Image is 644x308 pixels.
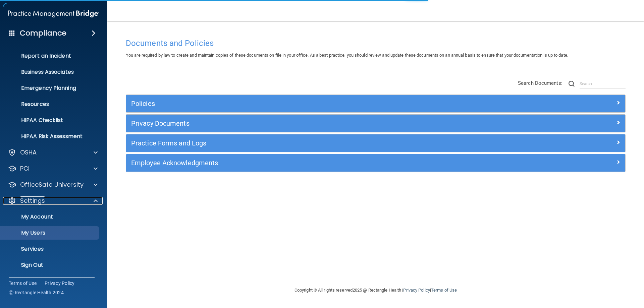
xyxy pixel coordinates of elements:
[8,148,98,157] a: OSHA
[131,98,620,109] a: Policies
[253,280,498,301] div: Copyright © All rights reserved 2025 @ Rectangle Health | |
[4,246,96,252] p: Services
[518,80,562,86] span: Search Documents:
[8,197,98,205] a: Settings
[8,7,99,20] img: PMB logo
[131,100,495,107] h5: Policies
[9,280,37,287] a: Terms of Use
[126,53,568,58] span: You are required by law to create and maintain copies of these documents on file in your office. ...
[20,148,37,157] p: OSHA
[8,165,98,173] a: PCI
[9,289,64,296] span: Ⓒ Rectangle Health 2024
[580,79,626,89] input: Search
[131,138,620,148] a: Practice Forms and Logs
[20,181,84,189] p: OfficeSafe University
[4,262,96,268] p: Sign Out
[45,280,75,287] a: Privacy Policy
[8,181,98,189] a: OfficeSafe University
[20,28,66,38] h4: Compliance
[20,165,30,173] p: PCI
[4,53,96,59] p: Report an Incident
[4,133,96,140] p: HIPAA Risk Assessment
[569,81,575,87] img: ic-search.3b580494.png
[131,139,495,147] h5: Practice Forms and Logs
[126,39,626,48] h4: Documents and Policies
[431,288,457,293] a: Terms of Use
[4,117,96,124] p: HIPAA Checklist
[4,213,96,220] p: My Account
[20,197,45,205] p: Settings
[131,158,620,168] a: Employee Acknowledgments
[131,120,495,127] h5: Privacy Documents
[131,118,620,129] a: Privacy Documents
[4,85,96,91] p: Emergency Planning
[131,159,495,167] h5: Employee Acknowledgments
[403,288,430,293] a: Privacy Policy
[4,101,96,108] p: Resources
[4,69,96,75] p: Business Associates
[4,230,96,236] p: My Users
